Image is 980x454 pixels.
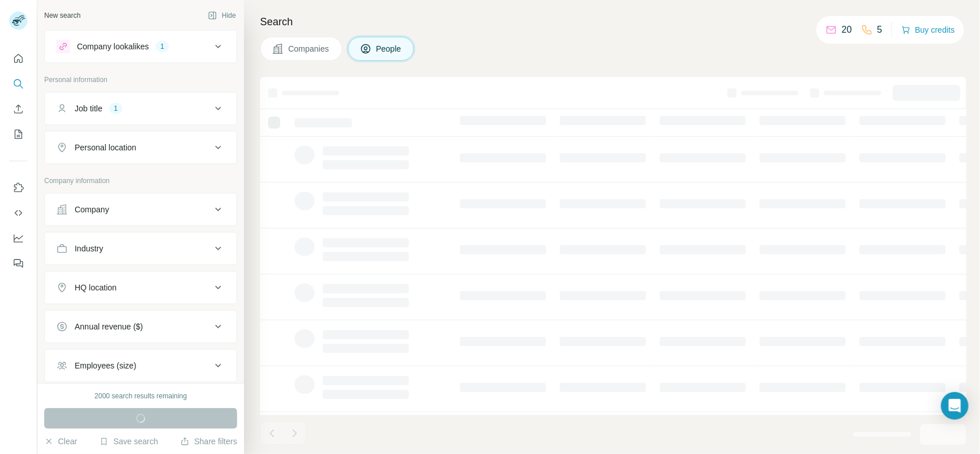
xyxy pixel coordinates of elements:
[9,177,28,198] button: Use Surfe on LinkedIn
[75,360,136,371] div: Employees (size)
[45,196,237,223] button: Company
[75,103,102,114] div: Job title
[95,391,187,401] div: 2000 search results remaining
[45,33,237,60] button: Company lookalikes1
[9,73,28,94] button: Search
[9,48,28,69] button: Quick start
[75,282,117,293] div: HQ location
[45,95,237,122] button: Job title1
[376,43,402,55] span: People
[260,14,966,30] h4: Search
[9,228,28,249] button: Dashboard
[901,22,955,38] button: Buy credits
[44,75,237,85] p: Personal information
[941,392,969,420] div: Open Intercom Messenger
[156,41,169,52] div: 1
[45,235,237,262] button: Industry
[44,176,237,186] p: Company information
[75,142,136,153] div: Personal location
[44,10,80,21] div: New search
[9,124,28,145] button: My lists
[99,436,158,447] button: Save search
[75,321,143,332] div: Annual revenue ($)
[9,253,28,274] button: Feedback
[109,103,122,114] div: 1
[45,313,237,340] button: Annual revenue ($)
[9,203,28,223] button: Use Surfe API
[45,134,237,161] button: Personal location
[75,204,109,215] div: Company
[200,7,244,24] button: Hide
[45,274,237,301] button: HQ location
[288,43,330,55] span: Companies
[9,99,28,119] button: Enrich CSV
[44,436,77,447] button: Clear
[842,23,852,37] p: 20
[180,436,237,447] button: Share filters
[877,23,882,37] p: 5
[77,41,149,52] div: Company lookalikes
[45,352,237,379] button: Employees (size)
[75,243,103,254] div: Industry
